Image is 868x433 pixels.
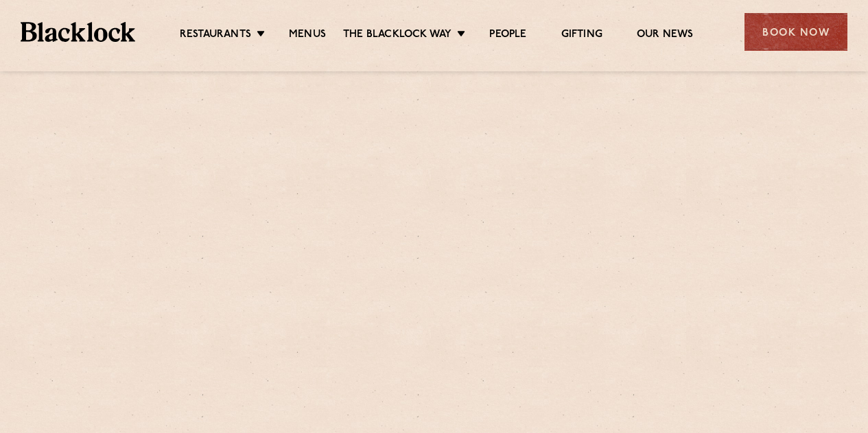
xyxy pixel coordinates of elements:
div: Book Now [744,13,847,51]
a: Our News [637,28,694,43]
a: Gifting [561,28,602,43]
a: Menus [289,28,326,43]
a: The Blacklock Way [343,28,451,43]
a: Restaurants [180,28,251,43]
a: People [489,28,526,43]
img: BL_Textured_Logo-footer-cropped.svg [21,22,135,41]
